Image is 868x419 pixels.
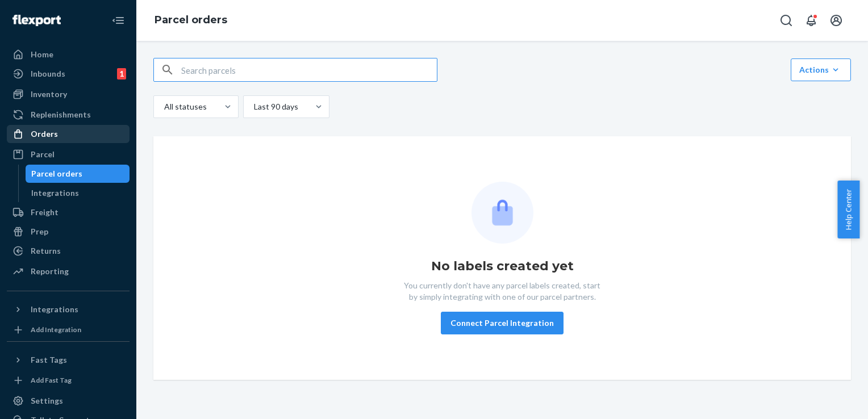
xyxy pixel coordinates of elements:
[31,89,67,100] div: Inventory
[31,128,58,140] div: Orders
[117,68,126,79] div: 1
[825,9,848,32] button: Open account menu
[31,187,79,199] div: Integrations
[31,245,61,257] div: Returns
[7,392,130,410] a: Settings
[7,45,130,64] a: Home
[181,58,437,81] input: Search parcels
[799,64,842,76] div: Actions
[31,168,82,179] div: Parcel orders
[7,106,130,124] a: Replenishments
[7,85,130,103] a: Inventory
[7,351,130,369] button: Fast Tags
[163,101,164,112] input: All statuses
[12,15,61,26] img: Flexport logo
[7,323,130,337] a: Add Integration
[31,304,78,315] div: Integrations
[31,354,67,366] div: Fast Tags
[31,149,55,160] div: Parcel
[145,4,236,37] ol: breadcrumbs
[31,395,63,407] div: Settings
[31,109,91,120] div: Replenishments
[253,101,254,112] input: Last 90 days
[837,181,859,238] button: Help Center
[7,374,130,387] a: Add Fast Tag
[7,242,130,260] a: Returns
[431,257,574,275] h1: No labels created yet
[26,165,130,183] a: Parcel orders
[31,49,53,60] div: Home
[7,65,130,83] a: Inbounds1
[7,223,130,241] a: Prep
[403,280,602,303] p: You currently don't have any parcel labels created, start by simply integrating with one of our p...
[107,9,130,32] button: Close Navigation
[775,9,798,32] button: Open Search Box
[7,145,130,164] a: Parcel
[31,207,59,218] div: Freight
[31,266,69,277] div: Reporting
[7,125,130,143] a: Orders
[7,300,130,319] button: Integrations
[31,325,81,334] div: Add Integration
[7,262,130,280] a: Reporting
[471,182,533,244] img: Empty list
[791,58,851,81] button: Actions
[31,226,48,237] div: Prep
[31,68,65,79] div: Inbounds
[800,9,823,32] button: Open notifications
[26,184,130,202] a: Integrations
[441,312,564,334] button: Connect Parcel Integration
[31,375,72,385] div: Add Fast Tag
[7,203,130,221] a: Freight
[155,14,227,26] a: Parcel orders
